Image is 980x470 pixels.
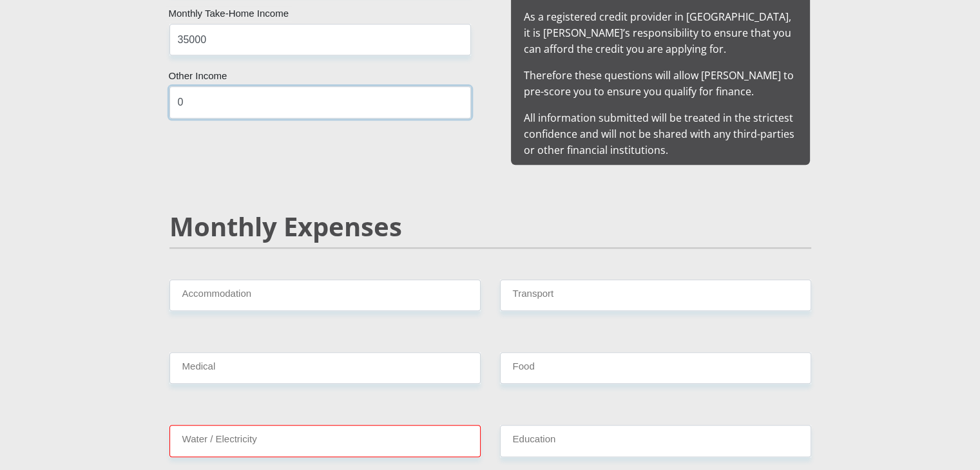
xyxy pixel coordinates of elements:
h2: Monthly Expenses [169,211,811,242]
input: Expenses - Education [500,425,811,456]
input: Other Income [169,86,471,118]
input: Monthly Take Home Income [169,24,471,55]
input: Expenses - Transport [500,279,811,311]
input: Expenses - Water/Electricity [169,425,481,456]
input: Expenses - Medical [169,352,481,384]
input: Expenses - Accommodation [169,279,481,311]
input: Expenses - Food [500,352,811,384]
